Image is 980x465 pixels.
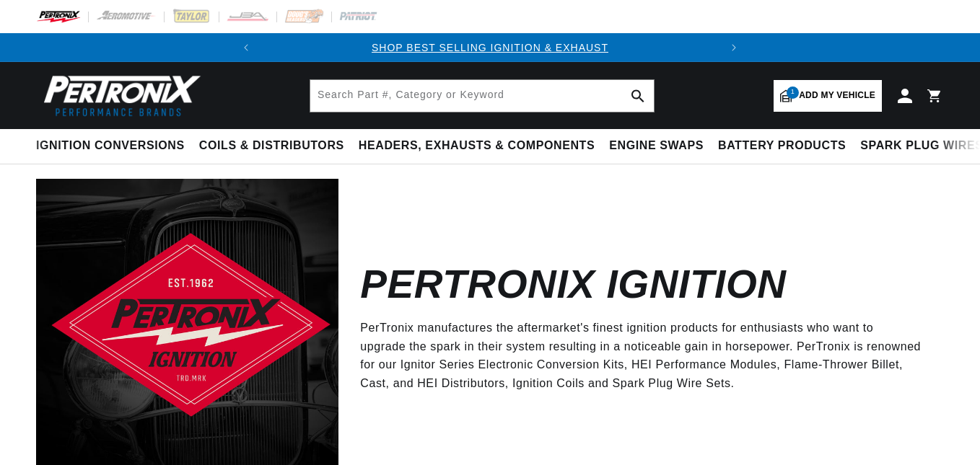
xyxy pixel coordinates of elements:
[799,89,875,102] span: Add my vehicle
[261,40,719,56] div: 1 of 2
[359,138,595,154] span: Headers, Exhausts & Components
[602,129,711,163] summary: Engine Swaps
[310,80,654,112] input: Search Part #, Category or Keyword
[232,33,261,62] button: Translation missing: en.sections.announcements.previous_announcement
[711,129,853,163] summary: Battery Products
[622,80,654,112] button: search button
[787,87,799,99] span: 1
[774,80,882,112] a: 1Add my vehicle
[36,129,192,163] summary: Ignition Conversions
[261,40,719,56] div: Announcement
[36,71,202,120] img: Pertronix
[719,33,748,62] button: Translation missing: en.sections.announcements.next_announcement
[609,138,704,154] span: Engine Swaps
[360,319,922,392] p: PerTronix manufactures the aftermarket's finest ignition products for enthusiasts who want to upg...
[351,129,602,163] summary: Headers, Exhausts & Components
[199,138,344,154] span: Coils & Distributors
[192,129,351,163] summary: Coils & Distributors
[36,138,185,154] span: Ignition Conversions
[372,42,608,53] a: SHOP BEST SELLING IGNITION & EXHAUST
[718,138,846,154] span: Battery Products
[360,267,786,301] h2: Pertronix Ignition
